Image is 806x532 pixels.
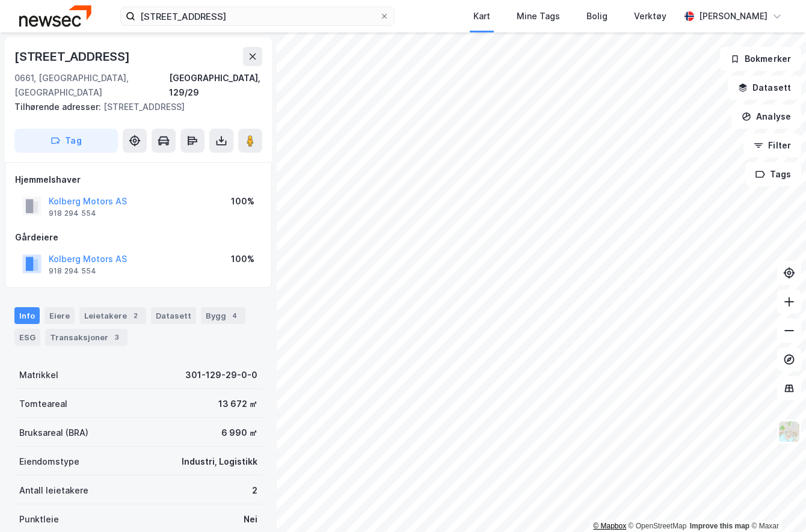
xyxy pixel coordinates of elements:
div: Eiendomstype [19,454,79,469]
div: Leietakere [79,307,146,324]
div: Bygg [201,307,245,324]
div: 100% [231,194,254,209]
div: 918 294 554 [49,209,96,218]
div: Matrikkel [19,368,58,382]
a: OpenStreetMap [629,522,687,530]
button: Filter [743,133,801,157]
div: 6 990 ㎡ [221,426,257,440]
div: 4 [229,310,241,322]
span: Tilhørende adresser: [14,102,103,112]
img: newsec-logo.f6e21ccffca1b3a03d2d.png [19,5,91,26]
div: Antall leietakere [19,483,88,498]
div: Hjemmelshaver [15,173,262,187]
div: Bolig [586,9,608,23]
div: Transaksjoner [45,329,128,346]
a: Mapbox [593,522,626,530]
button: Datasett [728,76,801,100]
div: Punktleie [19,512,59,527]
div: Kontrollprogram for chat [746,474,806,532]
div: [STREET_ADDRESS] [14,47,132,66]
div: 2 [129,310,141,322]
div: Datasett [151,307,196,324]
div: Kart [473,9,490,23]
div: 918 294 554 [49,266,96,276]
div: [GEOGRAPHIC_DATA], 129/29 [169,71,262,100]
button: Analyse [731,105,801,129]
div: Gårdeiere [15,230,262,245]
div: Eiere [45,307,75,324]
div: 3 [111,331,123,343]
div: Info [14,307,40,324]
button: Tags [745,162,801,186]
div: [PERSON_NAME] [699,9,768,23]
button: Bokmerker [720,47,801,71]
div: ESG [14,329,40,346]
div: Verktøy [634,9,666,23]
button: Tag [14,129,118,153]
div: 0661, [GEOGRAPHIC_DATA], [GEOGRAPHIC_DATA] [14,71,169,100]
div: Tomteareal [19,397,67,411]
img: Z [778,420,801,443]
div: Mine Tags [517,9,560,23]
div: Nei [244,512,257,527]
div: 301-129-29-0-0 [185,368,257,382]
div: 100% [231,252,254,266]
div: 13 672 ㎡ [218,397,257,411]
a: Improve this map [690,522,749,530]
div: 2 [252,483,257,498]
div: Industri, Logistikk [182,454,257,469]
input: Søk på adresse, matrikkel, gårdeiere, leietakere eller personer [135,7,380,25]
iframe: Chat Widget [746,474,806,532]
div: Bruksareal (BRA) [19,426,88,440]
div: [STREET_ADDRESS] [14,100,253,114]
